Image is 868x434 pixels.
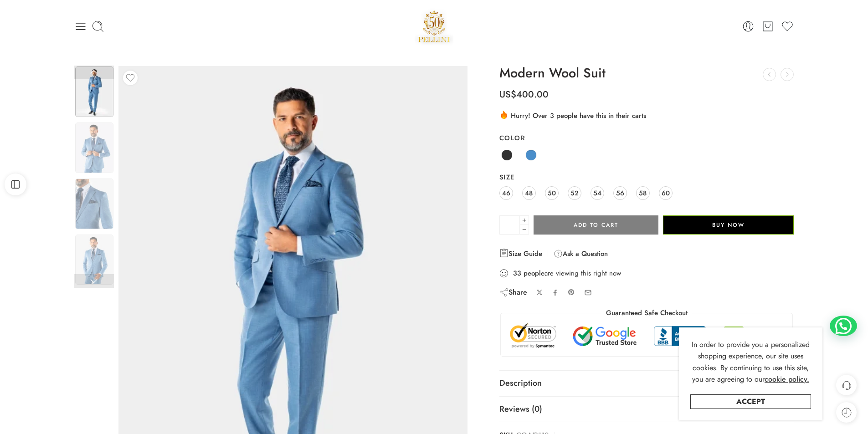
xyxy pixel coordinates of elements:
span: 56 [616,187,624,199]
a: Share on X [536,289,543,296]
a: Size Guide [499,248,542,259]
div: Hurry! Over 3 people have this in their carts [499,110,794,121]
div: are viewing this right now [499,268,794,278]
a: Share on Facebook [552,289,559,296]
a: 56 [613,186,627,200]
a: Ask a Question [554,248,608,259]
a: Cart [761,20,774,33]
img: Trust [508,322,786,349]
label: Size [499,173,794,182]
span: 60 [662,187,670,199]
img: Artboard 9 (1) [75,235,113,285]
a: 48 [522,186,536,200]
a: Wishlist [781,20,794,33]
a: Pellini - [415,7,454,46]
img: Pellini [415,7,454,46]
a: 58 [636,186,650,200]
h1: Modern Wool Suit [499,66,794,81]
button: Add to cart [534,215,658,235]
a: Accept [690,394,811,409]
label: Color [499,133,794,143]
a: 52 [568,186,581,200]
span: 50 [548,187,556,199]
strong: 33 [513,269,521,278]
strong: people [524,269,544,278]
a: Login / Register [742,20,755,33]
span: US$ [499,88,516,101]
button: Buy Now [663,215,794,235]
img: Artboard 9 (1) [75,66,113,117]
span: In order to provide you a personalized shopping experience, our site uses cookies. By continuing ... [692,339,810,385]
a: Reviews (0) [499,397,794,422]
a: Pin on Pinterest [568,289,575,296]
a: 50 [545,186,559,200]
a: Description [499,371,794,396]
input: Product quantity [499,215,520,235]
a: 60 [659,186,673,200]
a: 46 [499,186,513,200]
span: 46 [502,187,510,199]
span: 48 [525,187,533,199]
span: 52 [570,187,579,199]
span: 54 [593,187,601,199]
bdi: 400.00 [499,88,549,101]
div: Share [499,287,527,297]
legend: Guaranteed Safe Checkout [601,308,692,318]
img: Artboard 9 (1) [75,123,113,173]
a: cookie policy. [765,373,809,385]
img: Artboard 9 (1) [75,179,113,229]
a: 54 [591,186,604,200]
span: 58 [639,187,647,199]
a: Email to your friends [584,289,592,296]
